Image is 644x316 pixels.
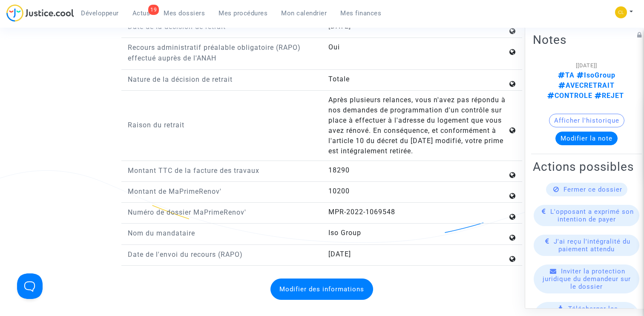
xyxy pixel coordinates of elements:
p: Nom du mandataire [128,228,316,238]
span: Iso Group [328,229,361,237]
span: Fermer ce dossier [563,186,622,193]
span: [DATE] [328,250,351,258]
img: jc-logo.svg [6,4,74,22]
span: Mon calendrier [281,9,327,17]
span: Mes finances [340,9,381,17]
a: Mon calendrier [274,7,333,20]
span: J'ai reçu l'intégralité du paiement attendu [554,238,630,253]
span: L'opposant a exprimé son intention de payer [550,208,634,223]
p: Numéro de dossier MaPrimeRenov' [128,207,316,218]
span: TA [558,71,575,79]
span: Après plusieurs relances, vous n'avez pas répondu à nos demandes de programmation d'un contrôle s... [328,96,506,155]
h2: Notes [533,32,640,47]
p: Recours administratif préalable obligatoire (RAPO) effectué auprès de l'ANAH [128,42,316,63]
a: Mes dossiers [157,7,212,20]
span: CONTROLE [547,92,592,100]
span: Oui [328,43,340,51]
button: Modifier des informations [270,279,373,300]
span: Développeur [81,9,119,17]
a: Développeur [74,7,126,20]
span: REJET [592,92,624,100]
p: Montant de MaPrimeRenov' [128,186,316,197]
span: Mes dossiers [164,9,205,17]
p: Montant TTC de la facture des travaux [128,165,316,176]
span: 10200 [328,187,350,195]
button: Afficher l'historique [549,114,624,127]
span: [[DATE]] [576,62,597,69]
span: Mes procédures [218,9,267,17]
p: Raison du retrait [128,120,316,130]
h2: Actions possibles [533,159,640,174]
div: 19 [148,5,159,15]
span: Actus [132,9,150,17]
a: Mes procédures [212,7,274,20]
span: 18290 [328,166,350,174]
p: Date de l'envoi du recours (RAPO) [128,249,316,260]
span: AVECRETRAIT [558,81,615,89]
a: 19Actus [126,7,157,20]
span: Totale [328,75,350,83]
iframe: Help Scout Beacon - Open [17,273,43,299]
span: Inviter la protection juridique du demandeur sur le dossier [543,267,631,290]
img: f0b917ab549025eb3af43f3c4438ad5d [615,6,627,18]
a: Mes finances [333,7,388,20]
span: MPR-2022-1069548 [328,208,395,216]
button: Modifier la note [555,132,618,145]
p: Nature de la décision de retrait [128,74,316,85]
span: IsoGroup [575,71,615,79]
